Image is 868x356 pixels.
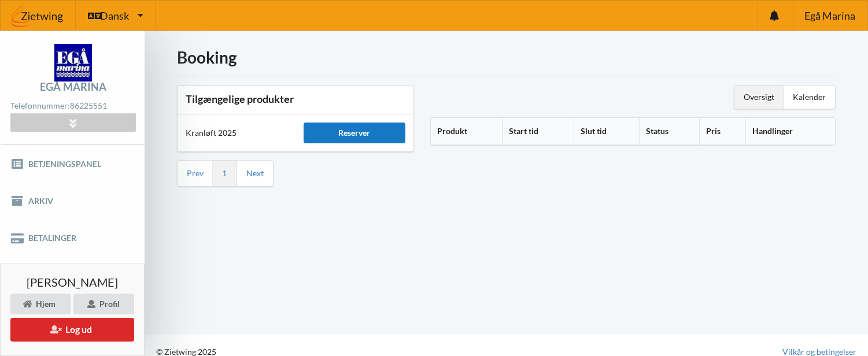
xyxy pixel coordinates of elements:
[502,118,574,145] th: Start tid
[222,168,227,179] a: 1
[784,86,835,109] div: Kalender
[100,10,129,21] span: Dansk
[10,294,71,314] div: Hjem
[177,47,836,68] h1: Booking
[187,168,204,179] a: Prev
[734,86,784,109] div: Oversigt
[54,44,92,81] img: logo
[40,81,106,92] div: Egå Marina
[10,318,134,342] button: Log ud
[70,101,107,110] strong: 86225551
[10,98,135,114] div: Telefonnummer:
[431,118,503,145] th: Produkt
[804,10,855,21] span: Egå Marina
[574,118,640,145] th: Slut tid
[699,118,745,145] th: Pris
[178,119,296,147] div: Kranløft 2025
[27,276,118,288] span: [PERSON_NAME]
[639,118,699,145] th: Status
[186,92,405,106] h3: Tilgængelige produkter
[745,118,835,145] th: Handlinger
[73,294,134,314] div: Profil
[304,123,405,143] div: Reserver
[246,168,264,179] a: Next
